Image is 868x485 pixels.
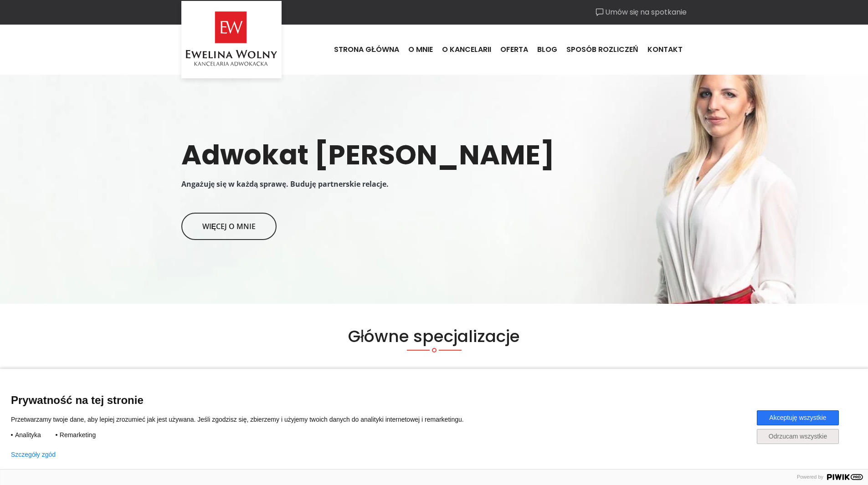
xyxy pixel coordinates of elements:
p: Przetwarzamy twoje dane, aby lepiej zrozumieć jak jest używana. Jeśli zgodzisz się, zbierzemy i u... [11,415,478,424]
h2: Główne specjalizacje [181,327,687,346]
button: Szczegóły zgód [11,451,56,458]
a: Oferta [496,37,533,62]
a: Umów się na spotkanie [596,7,687,18]
span: Prywatność na tej stronie [11,393,857,407]
a: Strona główna [329,37,404,62]
h1: Adwokat [PERSON_NAME] [181,138,687,171]
a: O mnie [404,37,437,62]
button: Odrzucam wszystkie [757,429,839,444]
button: Akceptuję wszystkie [757,410,839,425]
span: Analityka [15,431,41,439]
a: Kontakt [643,37,687,62]
span: Powered by [793,474,827,480]
a: Blog [533,37,562,62]
a: Sposób rozliczeń [562,37,643,62]
p: Angażuję się w każdą sprawę. Buduję partnerskie relacje. [181,179,687,190]
a: O kancelarii [437,37,496,62]
span: Remarketing [60,431,96,439]
a: Więcej o mnie [181,213,277,240]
